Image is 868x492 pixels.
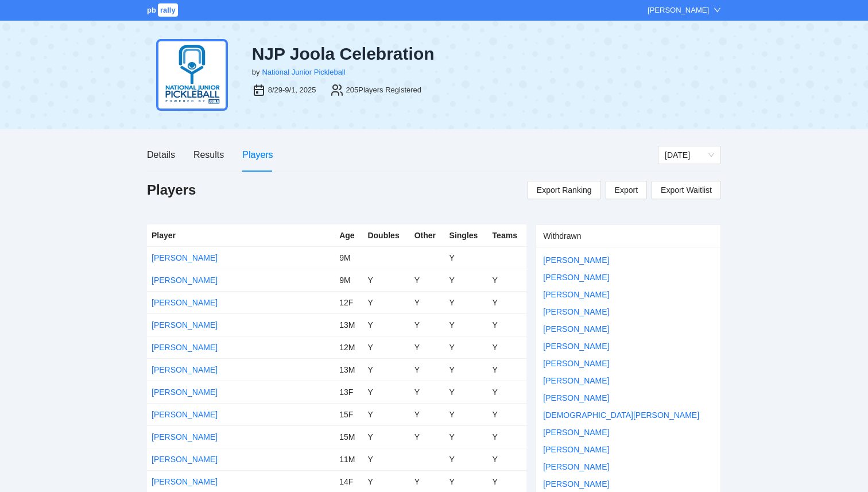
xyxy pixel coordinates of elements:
[335,425,363,448] td: 15M
[335,403,363,425] td: 15F
[414,229,440,242] div: Other
[152,455,218,464] a: [PERSON_NAME]
[445,358,488,381] td: Y
[152,253,218,262] a: [PERSON_NAME]
[445,448,488,470] td: Y
[543,445,609,454] a: [PERSON_NAME]
[242,148,273,162] div: Players
[363,448,409,470] td: Y
[363,336,409,358] td: Y
[648,5,709,16] div: [PERSON_NAME]
[543,479,609,489] a: [PERSON_NAME]
[147,6,156,14] span: pb
[445,403,488,425] td: Y
[445,291,488,313] td: Y
[152,276,218,285] a: [PERSON_NAME]
[615,181,638,199] span: Export
[147,6,180,14] a: pbrally
[193,148,224,162] div: Results
[152,432,218,441] a: [PERSON_NAME]
[543,307,609,316] a: [PERSON_NAME]
[488,336,527,358] td: Y
[363,403,409,425] td: Y
[543,462,609,471] a: [PERSON_NAME]
[152,365,218,374] a: [PERSON_NAME]
[488,381,527,403] td: Y
[410,358,445,381] td: Y
[335,358,363,381] td: 13M
[488,425,527,448] td: Y
[363,291,409,313] td: Y
[410,269,445,291] td: Y
[335,448,363,470] td: 11M
[335,313,363,336] td: 13M
[445,246,488,269] td: Y
[449,229,483,242] div: Singles
[152,229,330,242] div: Player
[152,410,218,419] a: [PERSON_NAME]
[339,229,358,242] div: Age
[665,146,714,164] span: Monday
[543,410,699,420] a: [DEMOGRAPHIC_DATA][PERSON_NAME]
[335,269,363,291] td: 9M
[335,381,363,403] td: 13F
[158,3,178,17] span: rally
[528,181,601,199] a: Export Ranking
[363,313,409,336] td: Y
[252,67,260,78] div: by
[147,181,196,199] h1: Players
[152,343,218,352] a: [PERSON_NAME]
[147,148,175,162] div: Details
[543,342,609,351] a: [PERSON_NAME]
[661,181,712,199] span: Export Waitlist
[410,291,445,313] td: Y
[652,181,721,199] a: Export Waitlist
[606,181,647,199] a: Export
[488,313,527,336] td: Y
[156,39,228,111] img: njp-logo2.png
[488,358,527,381] td: Y
[488,269,527,291] td: Y
[543,359,609,368] a: [PERSON_NAME]
[714,6,721,14] span: down
[537,181,592,199] span: Export Ranking
[445,313,488,336] td: Y
[543,225,714,247] div: Withdrawn
[543,393,609,402] a: [PERSON_NAME]
[410,313,445,336] td: Y
[363,269,409,291] td: Y
[488,291,527,313] td: Y
[268,84,316,96] div: 8/29-9/1, 2025
[410,336,445,358] td: Y
[152,477,218,486] a: [PERSON_NAME]
[543,273,609,282] a: [PERSON_NAME]
[445,425,488,448] td: Y
[363,425,409,448] td: Y
[152,320,218,330] a: [PERSON_NAME]
[252,44,521,64] div: NJP Joola Celebration
[152,388,218,397] a: [PERSON_NAME]
[445,269,488,291] td: Y
[346,84,422,96] div: 205 Players Registered
[410,381,445,403] td: Y
[543,376,609,385] a: [PERSON_NAME]
[543,428,609,437] a: [PERSON_NAME]
[488,448,527,470] td: Y
[543,324,609,334] a: [PERSON_NAME]
[493,229,522,242] div: Teams
[445,381,488,403] td: Y
[152,298,218,307] a: [PERSON_NAME]
[410,425,445,448] td: Y
[445,336,488,358] td: Y
[335,291,363,313] td: 12F
[262,68,345,76] a: National Junior Pickleball
[543,290,609,299] a: [PERSON_NAME]
[363,381,409,403] td: Y
[410,403,445,425] td: Y
[363,358,409,381] td: Y
[367,229,405,242] div: Doubles
[335,336,363,358] td: 12M
[543,255,609,265] a: [PERSON_NAME]
[488,403,527,425] td: Y
[335,246,363,269] td: 9M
